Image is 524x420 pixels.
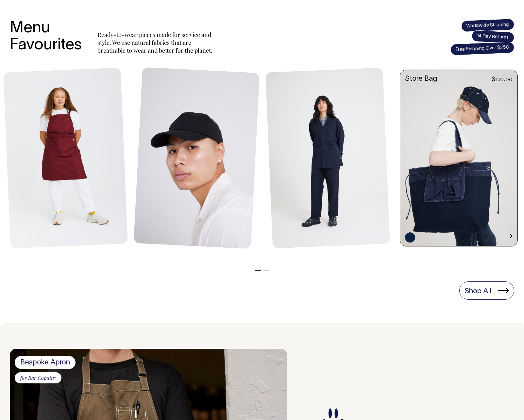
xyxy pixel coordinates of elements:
img: Unstructured Blazer [265,68,390,248]
img: Blank Dad Cap [134,67,260,249]
p: Ready-to-wear pieces made for service and style. We use natural fabrics that are breathable to we... [97,31,215,54]
button: 2 of 2 [263,270,269,271]
button: 1 of 2 [255,270,261,271]
h3: Menu Favourites [10,20,82,55]
a: Shop All [459,281,514,300]
img: Mo Apron [3,68,128,248]
span: 14 Day Returns [471,30,515,44]
span: Free Shipping Over $350 [450,42,514,56]
span: Worldwide Shipping [461,19,514,32]
span: for Bar Copains [15,372,61,383]
span: Bespoke Apron [15,356,76,369]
